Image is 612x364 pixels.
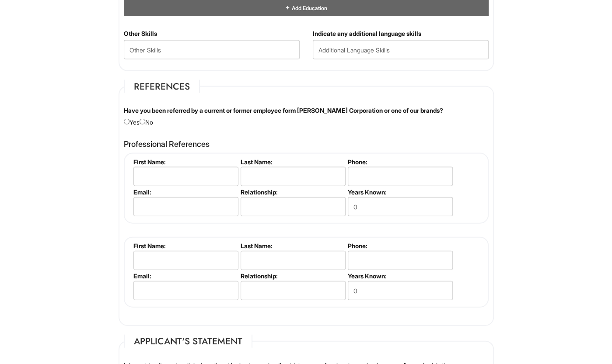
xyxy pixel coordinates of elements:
label: Indicate any additional language skills [313,29,421,38]
label: Email: [133,272,237,280]
a: Add Education [285,5,327,11]
label: Years Known: [348,188,451,196]
span: Add Education [290,5,327,11]
label: Other Skills [124,29,157,38]
div: Yes No [117,106,495,127]
label: Years Known: [348,272,451,280]
label: Have you been referred by a current or former employee form [PERSON_NAME] Corporation or one of o... [124,106,443,115]
label: First Name: [133,158,237,166]
label: Relationship: [241,188,344,196]
label: Relationship: [241,272,344,280]
input: Other Skills [124,40,300,59]
h4: Professional References [124,140,489,149]
label: Email: [133,188,237,196]
legend: References [124,80,200,93]
label: Phone: [348,242,451,250]
label: First Name: [133,242,237,250]
label: Last Name: [241,158,344,166]
label: Phone: [348,158,451,166]
input: Additional Language Skills [313,40,489,59]
legend: Applicant's Statement [124,335,252,348]
label: Last Name: [241,242,344,250]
